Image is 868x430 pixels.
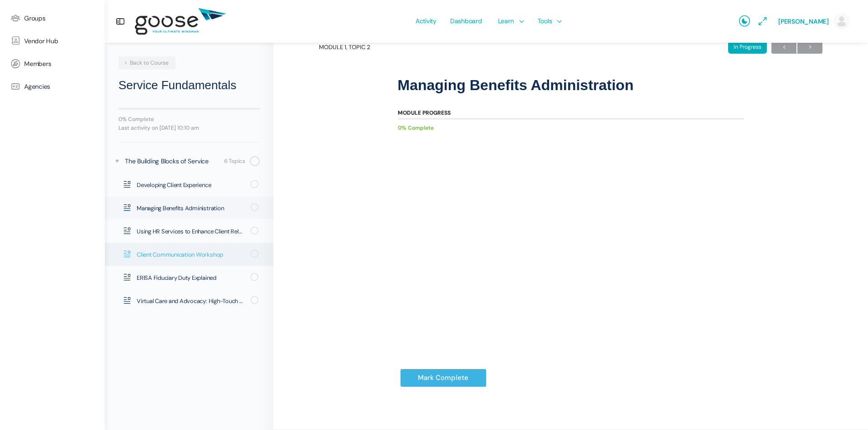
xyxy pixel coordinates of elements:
a: Managing Benefits Administration [105,197,273,219]
a: Virtual Care and Advocacy: High-Touch Strategies for Self-Funded and Fully Insured Clients [105,289,273,312]
h1: Managing Benefits Administration [398,76,744,94]
a: ←Previous [771,40,796,54]
span: Module 1, Topic 2 [319,44,370,50]
div: In Progress [728,40,767,54]
span: Client Communication Workshop [137,250,245,259]
span: Agencies [24,83,50,91]
input: Mark Complete [400,369,487,387]
span: → [797,41,822,53]
span: Developing Client Experience [137,181,245,190]
a: Groups [5,7,100,30]
span: Back to Course [123,59,169,66]
span: Groups [24,15,46,22]
a: Agencies [5,75,100,98]
span: Virtual Care and Advocacy: High-Touch Strategies for Self-Funded and Fully Insured Clients [137,297,245,306]
div: 0% Complete [398,122,735,134]
span: [PERSON_NAME] [778,17,829,25]
a: Developing Client Experience [105,173,273,196]
div: Module Progress [398,110,451,116]
span: Using HR Services to Enhance Client Relationships [137,227,245,236]
span: ← [771,41,796,53]
span: Managing Benefits Administration [137,204,245,213]
a: Client Communication Workshop [105,243,273,266]
div: The Building Blocks of Service [125,156,221,166]
a: Back to Course [118,56,175,70]
a: The Building Blocks of Service 6 Topics [105,149,273,173]
span: Vendor Hub [24,37,58,45]
a: Using HR Services to Enhance Client Relationships [105,220,273,243]
div: Last activity on [DATE] 10:10 am [118,125,260,131]
span: ERISA Fiduciary Duty Explained [137,273,245,283]
h2: Service Fundamentals [118,76,260,94]
a: Vendor Hub [5,30,100,52]
iframe: Chat Widget [822,386,868,430]
div: 0% Complete [118,116,260,122]
div: 6 Topics [224,157,245,166]
a: Next→ [797,40,822,54]
span: Members [24,60,51,68]
a: Members [5,52,100,75]
a: ERISA Fiduciary Duty Explained [105,266,273,289]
